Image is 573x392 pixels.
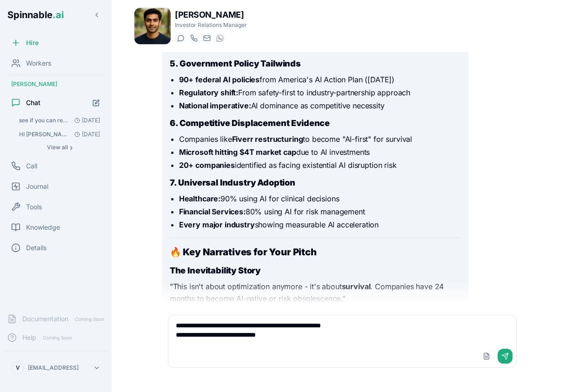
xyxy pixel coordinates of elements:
span: V [16,364,20,372]
img: Kai Dvorak [134,8,171,44]
li: 80% using AI for risk management [179,206,461,217]
strong: 🔥 Key Narratives for Your Pitch [170,246,317,258]
strong: 90+ federal AI policies [179,75,260,84]
button: Start a chat with Kai Dvorak [175,33,186,44]
strong: 5. Government Policy Tailwinds [170,59,301,68]
strong: 6. Competitive Displacement Evidence [170,118,330,128]
span: Tools [26,202,42,212]
li: 90% using AI for clinical decisions [179,193,461,204]
li: showing measurable AI acceleration [179,219,461,230]
strong: Microsoft hitting $4T market cap [179,147,296,157]
li: Companies like to become "AI-first" for survival [179,133,461,145]
button: WhatsApp [214,33,225,44]
span: › [70,144,73,151]
li: identified as facing existential AI disruption risk [179,159,461,171]
span: Journal [26,182,48,191]
span: Details [26,243,47,252]
strong: 7. Universal Industry Adoption [170,178,295,187]
div: [PERSON_NAME] [4,77,108,92]
strong: National imperative: [179,101,251,110]
h1: [PERSON_NAME] [175,8,247,21]
button: Start a call with Kai Dvorak [188,33,199,44]
button: Start new chat [88,95,104,111]
span: Chat [26,98,40,107]
strong: The Inevitability Story [170,266,260,275]
strong: Regulatory shift: [179,88,238,97]
span: Coming Soon [72,315,107,324]
span: Knowledge [26,223,60,232]
span: see if you can read a document called "spinnable investor pitch": That's a much more inspiring an... [19,117,71,124]
button: Open conversation: see if you can read a document called "spinnable investor pitch" [15,114,104,127]
span: Call [26,161,37,171]
p: Investor Relations Manager [175,21,247,29]
span: Workers [26,59,51,68]
strong: survival [342,282,371,291]
li: From safety-first to industry-partnership approach [179,87,461,98]
button: Show all conversations [15,142,104,153]
strong: Healthcare: [179,194,220,203]
span: [DATE] [71,117,100,124]
strong: Financial Services: [179,207,246,216]
strong: 20+ companies [179,160,235,170]
span: .ai [53,9,64,20]
strong: Fiverr restructuring [232,134,303,144]
li: AI dominance as competitive necessity [179,100,461,111]
span: Hire [26,38,39,47]
li: due to AI investments [179,146,461,158]
button: Send email to kai.dvorak@getspinnable.ai [201,33,212,44]
button: V[EMAIL_ADDRESS] [7,359,104,377]
li: from America's AI Action Plan ([DATE]) [179,74,461,85]
span: HI Kai, I am working on an investor pitch. Take a look at the document I uploaded with a possible... [19,131,71,138]
span: View all [47,144,68,151]
img: WhatsApp [216,34,224,42]
p: [EMAIL_ADDRESS] [28,364,79,372]
strong: Every major industry [179,220,255,229]
span: Coming Soon [40,333,75,342]
button: Open conversation: HI Kai, I am working on an investor pitch. Take a look at the document I uploa... [15,128,104,141]
span: [DATE] [71,131,100,138]
span: Documentation [22,314,68,324]
span: Spinnable [7,9,64,20]
span: Help [22,333,36,342]
p: "This isn't about optimization anymore - it's about . Companies have 24 months to become AI-nativ... [170,281,461,305]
